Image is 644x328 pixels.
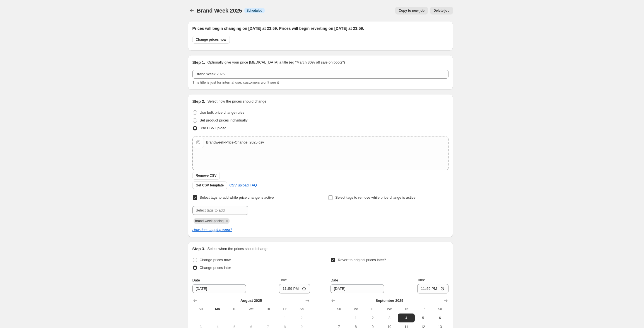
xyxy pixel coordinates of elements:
[192,60,205,65] h2: Step 1.
[200,258,231,262] span: Change prices now
[293,305,310,314] th: Saturday
[200,126,226,130] span: Use CSV upload
[192,305,209,314] th: Sunday
[348,305,364,314] th: Monday
[415,305,431,314] th: Friday
[228,307,240,311] span: Tu
[192,99,205,104] h2: Step 2.
[295,316,308,320] span: 2
[366,307,379,311] span: Tu
[381,305,398,314] th: Wednesday
[191,297,199,305] button: Show previous month, July 2025
[243,305,259,314] th: Wednesday
[350,307,362,311] span: Mo
[262,307,274,311] span: Th
[366,316,379,320] span: 2
[192,70,448,79] input: 30% off holiday sale
[350,316,362,320] span: 1
[192,26,448,31] h2: Prices will begin changing on [DATE] at 23:59. Prices will begin reverting on [DATE] at 23:59.
[206,140,264,145] div: Brandweek-Price-Change_2025.csv
[399,8,424,13] span: Copy to new job
[398,305,414,314] th: Thursday
[207,246,268,252] p: Select when the prices should change
[279,307,291,311] span: Fr
[207,99,266,104] p: Select how the prices should change
[295,307,308,311] span: Sa
[192,284,246,293] input: 8/18/2025
[192,246,205,252] h2: Step 3.
[192,278,200,282] span: Date
[430,7,453,14] button: Delete job
[192,80,279,84] span: This title is just for internal use, customers won't see it
[364,305,381,314] th: Tuesday
[260,305,276,314] th: Thursday
[192,181,227,189] button: Get CSV template
[333,307,345,311] span: Su
[431,305,448,314] th: Saturday
[279,278,287,282] span: Time
[417,284,448,293] input: 12:00
[276,305,293,314] th: Friday
[195,307,207,311] span: Su
[200,110,244,115] span: Use bulk price change rules
[442,297,450,305] button: Show next month, October 2025
[196,173,217,178] span: Remove CSV
[293,314,310,322] button: Saturday August 2 2025
[196,37,226,42] span: Change prices now
[398,314,414,322] button: Thursday September 4 2025
[279,316,291,320] span: 1
[196,183,224,188] span: Get CSV template
[200,118,248,122] span: Set product prices individually
[400,307,412,311] span: Th
[224,218,229,223] button: Remove brand-week-pricing
[434,307,446,311] span: Sa
[417,307,429,311] span: Fr
[192,36,230,43] button: Change prices now
[197,8,242,14] span: Brand Week 2025
[245,307,257,311] span: We
[383,316,395,320] span: 3
[331,278,338,282] span: Date
[431,314,448,322] button: Saturday September 6 2025
[195,219,224,223] span: brand-week-pricing
[364,314,381,322] button: Tuesday September 2 2025
[279,284,310,293] input: 12:00
[338,258,386,262] span: Revert to original prices later?
[381,314,398,322] button: Wednesday September 3 2025
[348,314,364,322] button: Monday September 1 2025
[395,7,428,14] button: Copy to new job
[211,307,224,311] span: Mo
[335,195,416,200] span: Select tags to remove while price change is active
[226,181,260,190] a: CSV upload FAQ
[276,314,293,322] button: Friday August 1 2025
[229,183,257,188] span: CSV upload FAQ
[209,305,226,314] th: Monday
[383,307,395,311] span: We
[226,305,243,314] th: Tuesday
[200,195,274,200] span: Select tags to add while price change is active
[329,297,337,305] button: Show previous month, August 2025
[192,206,248,215] input: Select tags to add
[192,172,220,179] button: Remove CSV
[415,314,431,322] button: Friday September 5 2025
[417,278,425,282] span: Time
[200,266,231,270] span: Change prices later
[434,316,446,320] span: 6
[192,228,232,232] a: How does tagging work?
[247,8,262,13] span: Scheduled
[303,297,311,305] button: Show next month, September 2025
[400,316,412,320] span: 4
[207,60,345,65] p: Optionally give your price [MEDICAL_DATA] a title (eg "March 30% off sale on boots")
[331,305,347,314] th: Sunday
[331,284,384,293] input: 8/18/2025
[417,316,429,320] span: 5
[433,8,449,13] span: Delete job
[188,7,196,14] button: Price change jobs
